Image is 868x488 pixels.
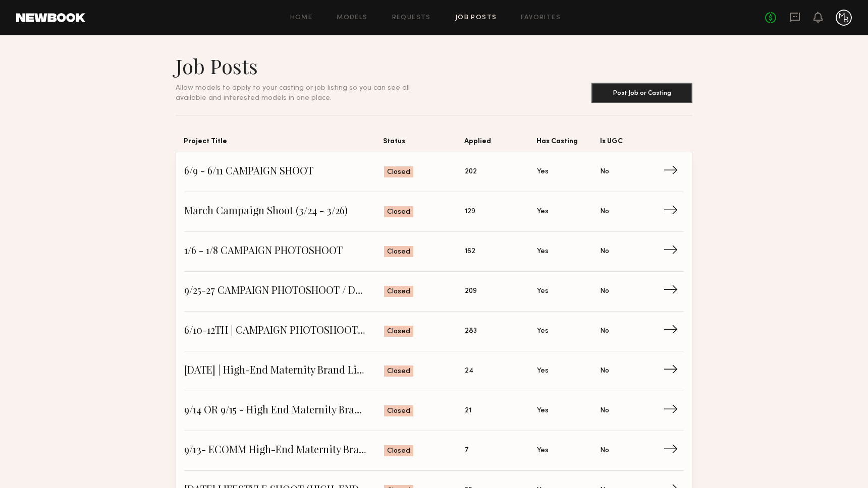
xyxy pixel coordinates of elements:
[600,246,609,257] span: No
[184,391,684,431] a: 9/14 OR 9/15 - High End Maternity Brand (Campaign)Closed21YesNo→
[537,405,549,416] span: Yes
[387,406,410,416] span: Closed
[184,351,684,391] a: [DATE] | High-End Maternity Brand Lifestyle ShootClosed24YesNo→
[537,326,549,337] span: Yes
[387,287,410,297] span: Closed
[537,286,549,297] span: Yes
[465,365,473,377] span: 24
[663,363,684,379] span: →
[663,164,684,179] span: →
[337,15,367,21] a: Models
[184,152,684,192] a: 6/9 - 6/11 CAMPAIGN SHOOTClosed202YesNo→
[184,431,684,471] a: 9/13- ECOMM High-End Maternity Brand (Curvy)Closed7YesNo→
[536,136,600,152] span: Has Casting
[387,327,410,337] span: Closed
[663,284,684,299] span: →
[290,15,313,21] a: Home
[537,206,549,217] span: Yes
[663,204,684,219] span: →
[184,443,384,458] span: 9/13- ECOMM High-End Maternity Brand (Curvy)
[387,367,410,377] span: Closed
[383,136,464,152] span: Status
[184,324,384,339] span: 6/10-12TH | CAMPAIGN PHOTOSHOOT (DTLA)
[600,405,609,416] span: No
[663,403,684,418] span: →
[521,15,561,21] a: Favorites
[591,83,692,103] button: Post Job or Casting
[184,192,684,232] a: March Campaign Shoot (3/24 - 3/26)Closed129YesNo→
[663,324,684,339] span: →
[465,445,468,456] span: 7
[184,244,384,259] span: 1/6 - 1/8 CAMPAIGN PHOTOSHOOT
[184,363,384,379] span: [DATE] | High-End Maternity Brand Lifestyle Shoot
[176,85,410,101] span: Allow models to apply to your casting or job listing so you can see all available and interested ...
[465,246,475,257] span: 162
[537,445,549,456] span: Yes
[387,446,410,456] span: Closed
[663,443,684,458] span: →
[537,246,549,257] span: Yes
[184,403,384,418] span: 9/14 OR 9/15 - High End Maternity Brand (Campaign)
[465,166,477,177] span: 202
[184,164,384,179] span: 6/9 - 6/11 CAMPAIGN SHOOT
[465,286,477,297] span: 209
[387,167,410,177] span: Closed
[184,284,384,299] span: 9/25-27 CAMPAIGN PHOTOSHOOT / DTLA
[663,244,684,259] span: →
[465,405,471,416] span: 21
[600,326,609,337] span: No
[465,206,475,217] span: 129
[184,204,384,219] span: March Campaign Shoot (3/24 - 3/26)
[176,53,434,79] h1: Job Posts
[600,206,609,217] span: No
[600,445,609,456] span: No
[537,166,549,177] span: Yes
[600,136,664,152] span: Is UGC
[464,136,536,152] span: Applied
[455,15,497,21] a: Job Posts
[184,272,684,312] a: 9/25-27 CAMPAIGN PHOTOSHOOT / DTLAClosed209YesNo→
[600,166,609,177] span: No
[600,365,609,377] span: No
[387,247,410,257] span: Closed
[537,365,549,377] span: Yes
[184,136,383,152] span: Project Title
[184,312,684,351] a: 6/10-12TH | CAMPAIGN PHOTOSHOOT (DTLA)Closed283YesNo→
[600,286,609,297] span: No
[387,207,410,217] span: Closed
[465,326,477,337] span: 283
[392,15,431,21] a: Requests
[184,232,684,272] a: 1/6 - 1/8 CAMPAIGN PHOTOSHOOTClosed162YesNo→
